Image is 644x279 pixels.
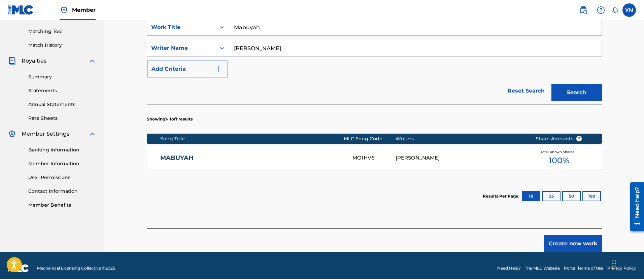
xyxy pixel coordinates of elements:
[622,3,636,17] div: User Menu
[147,19,602,104] form: Search Form
[88,130,96,138] img: expand
[576,136,582,141] span: ?
[28,115,96,122] a: Rate Sheets
[344,135,396,142] div: MLC Song Code
[562,191,581,201] button: 50
[497,265,521,271] a: Need Help?
[22,57,46,65] span: Royalties
[504,83,548,98] a: Reset Search
[8,5,34,15] img: MLC Logo
[564,265,603,271] a: Portal Terms of Use
[525,265,560,271] a: The MLC Website
[597,6,605,14] img: help
[536,135,582,142] span: Share Amounts
[160,154,343,162] a: MABUYAH
[8,130,16,138] img: Member Settings
[147,61,228,77] button: Add Criteria
[396,135,525,142] div: Writers
[88,57,96,65] img: expand
[8,57,16,65] img: Royalties
[28,87,96,94] a: Statements
[610,247,644,279] div: チャットウィジェット
[215,65,223,73] img: 9d2ae6d4665cec9f34b9.svg
[37,265,115,271] span: Mechanical Licensing Collective © 2025
[612,253,616,274] div: ドラッグ
[522,191,540,201] button: 10
[151,44,212,52] div: Writer Name
[582,191,601,201] button: 100
[594,3,608,17] div: Help
[483,193,521,199] p: Results Per Page:
[60,6,68,14] img: Top Rightsholder
[28,42,96,49] a: Match History
[28,160,96,167] a: Member Information
[22,130,69,138] span: Member Settings
[551,84,602,101] button: Search
[28,101,96,108] a: Annual Statements
[28,202,96,209] a: Member Benefits
[28,73,96,80] a: Summary
[151,23,212,31] div: Work Title
[147,116,193,122] p: Showing 1 - 1 of 1 results
[72,6,96,14] span: Member
[396,154,525,162] div: [PERSON_NAME]
[28,188,96,195] a: Contact Information
[28,28,96,35] a: Matching Tool
[28,174,96,181] a: User Permissions
[541,149,577,154] span: Total Known Shares
[160,135,344,142] div: Song Title
[610,247,644,279] iframe: Chat Widget
[607,265,636,271] a: Privacy Policy
[612,7,618,13] div: Notifications
[577,3,590,17] a: Public Search
[542,191,561,201] button: 25
[544,235,602,252] button: Create new work
[352,154,396,162] div: MO1HV6
[579,6,587,14] img: search
[28,146,96,153] a: Banking Information
[549,154,569,167] span: 100 %
[625,180,644,234] iframe: Resource Center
